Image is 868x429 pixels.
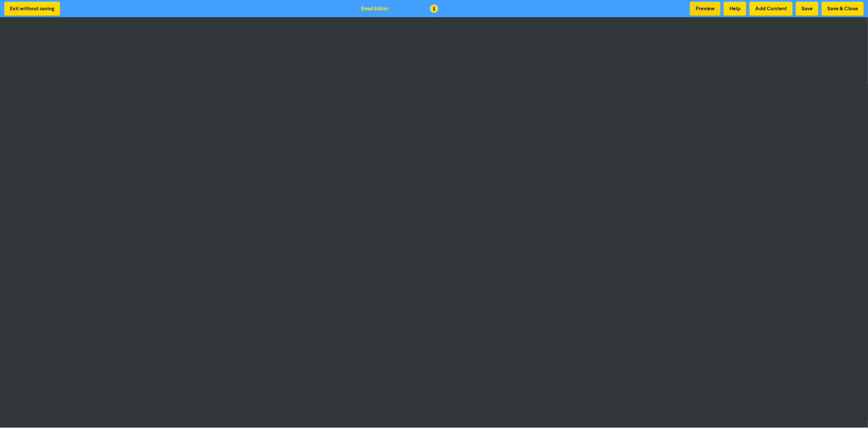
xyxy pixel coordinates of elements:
button: Save [796,2,818,16]
button: Save & Close [822,2,864,16]
button: Preview [690,2,720,16]
button: Help [724,2,746,16]
div: Email Editor [361,5,389,13]
button: Add Content [750,2,793,16]
button: Exit without saving [4,2,60,16]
